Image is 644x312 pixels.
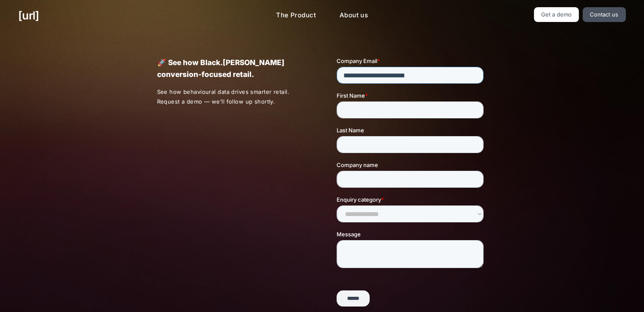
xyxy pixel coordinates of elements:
a: [URL] [18,7,39,24]
a: The Product [269,7,323,24]
a: About us [333,7,375,24]
p: 🚀 See how Black.[PERSON_NAME] conversion-focused retail. [157,57,307,80]
a: Contact us [583,7,626,22]
a: Get a demo [534,7,579,22]
p: See how behavioural data drives smarter retail. Request a demo — we’ll follow up shortly. [157,87,307,107]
